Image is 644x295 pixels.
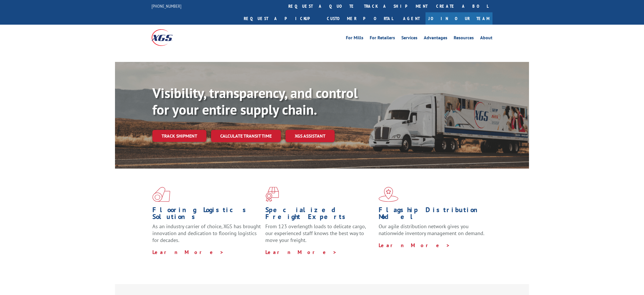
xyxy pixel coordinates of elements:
h1: Specialized Freight Experts [265,206,374,223]
a: Learn More > [265,249,337,255]
a: Track shipment [152,130,206,142]
p: From 123 overlength loads to delicate cargo, our experienced staff knows the best way to move you... [265,223,374,249]
span: As an industry carrier of choice, XGS has brought innovation and dedication to flooring logistics... [152,223,261,243]
a: Calculate transit time [211,130,281,142]
a: Services [401,36,417,42]
a: For Retailers [370,36,395,42]
b: Visibility, transparency, and control for your entire supply chain. [152,84,358,118]
a: For Mills [346,36,363,42]
img: xgs-icon-focused-on-flooring-red [265,187,279,202]
a: [PHONE_NUMBER] [152,3,181,9]
span: Our agile distribution network gives you nationwide inventory management on demand. [379,223,484,237]
img: xgs-icon-flagship-distribution-model-red [379,187,398,202]
img: xgs-icon-total-supply-chain-intelligence-red [152,187,170,202]
a: Resources [454,36,474,42]
h1: Flooring Logistics Solutions [152,206,261,223]
a: XGS ASSISTANT [285,130,335,142]
a: Agent [397,12,425,25]
h1: Flagship Distribution Model [379,206,487,223]
a: Customer Portal [323,12,397,25]
a: Advantages [424,36,447,42]
a: Learn More > [152,249,224,255]
a: About [480,36,492,42]
a: Learn More > [379,242,450,249]
a: Join Our Team [425,12,492,25]
a: Request a pickup [239,12,323,25]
